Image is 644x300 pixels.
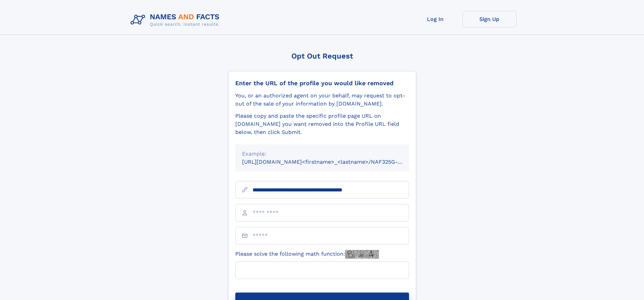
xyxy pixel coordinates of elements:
img: Logo Names and Facts [128,11,225,29]
small: [URL][DOMAIN_NAME]<firstname>_<lastname>/NAF325G-xxxxxxxx [242,159,422,165]
a: Log In [408,11,462,27]
div: Enter the URL of the profile you would like removed [235,79,409,87]
div: Opt Out Request [228,52,416,60]
div: Example: [242,150,402,158]
div: You, or an authorized agent on your behalf, may request to opt-out of the sale of your informatio... [235,92,409,108]
a: Sign Up [462,11,517,27]
div: Please copy and paste the specific profile page URL on [DOMAIN_NAME] you want removed into the Pr... [235,112,409,136]
label: Please solve the following math function: [235,250,379,259]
